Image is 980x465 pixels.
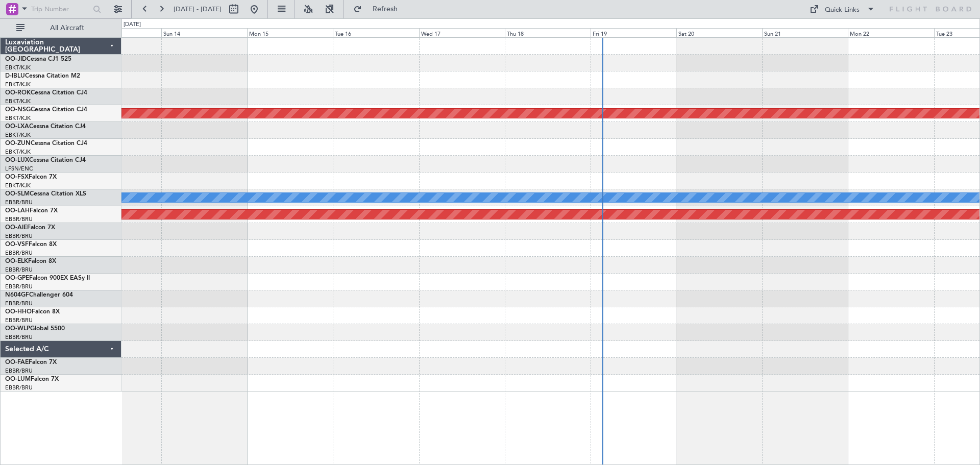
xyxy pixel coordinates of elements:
[5,165,33,173] a: LFSN/ENC
[5,191,30,197] span: OO-SLM
[5,107,31,113] span: OO-NSG
[804,1,880,17] button: Quick Links
[349,1,410,17] button: Refresh
[5,90,87,96] a: OO-ROKCessna Citation CJ4
[5,292,73,298] a: N604GFChallenger 604
[5,215,33,223] a: EBBR/BRU
[5,359,29,365] span: OO-FAE
[5,241,29,248] span: OO-VSF
[505,28,591,37] div: Thu 18
[5,275,90,281] a: OO-GPEFalcon 900EX EASy II
[5,208,58,214] a: OO-LAHFalcon 7X
[419,28,505,37] div: Wed 17
[5,326,65,332] a: OO-WLPGlobal 5500
[27,25,108,32] span: All Aircraft
[5,107,87,113] a: OO-NSGCessna Citation CJ4
[5,258,56,264] a: OO-ELKFalcon 8X
[5,157,86,163] a: OO-LUXCessna Citation CJ4
[5,333,33,341] a: EBBR/BRU
[5,174,29,180] span: OO-FSX
[5,81,31,88] a: EBKT/KJK
[5,97,31,105] a: EBKT/KJK
[5,249,33,257] a: EBBR/BRU
[676,28,762,37] div: Sat 20
[333,28,419,37] div: Tue 16
[5,300,33,307] a: EBBR/BRU
[5,199,33,206] a: EBBR/BRU
[5,367,33,375] a: EBBR/BRU
[5,157,29,163] span: OO-LUX
[5,56,71,62] a: OO-JIDCessna CJ1 525
[848,28,934,37] div: Mon 22
[124,20,141,29] div: [DATE]
[5,114,31,122] a: EBKT/KJK
[825,5,860,15] div: Quick Links
[5,309,60,315] a: OO-HHOFalcon 8X
[5,384,33,391] a: EBBR/BRU
[591,28,676,37] div: Fri 19
[5,266,33,274] a: EBBR/BRU
[5,182,31,189] a: EBKT/KJK
[5,283,33,290] a: EBBR/BRU
[5,258,28,264] span: OO-ELK
[5,309,32,315] span: OO-HHO
[5,292,29,298] span: N604GF
[364,6,407,13] span: Refresh
[174,5,222,14] span: [DATE] - [DATE]
[5,359,57,365] a: OO-FAEFalcon 7X
[5,376,59,382] a: OO-LUMFalcon 7X
[5,241,57,248] a: OO-VSFFalcon 8X
[5,316,33,324] a: EBBR/BRU
[5,208,30,214] span: OO-LAH
[762,28,848,37] div: Sun 21
[5,232,33,240] a: EBBR/BRU
[5,225,27,231] span: OO-AIE
[161,28,247,37] div: Sun 14
[5,376,31,382] span: OO-LUM
[31,2,90,17] input: Trip Number
[5,124,86,130] a: OO-LXACessna Citation CJ4
[5,90,31,96] span: OO-ROK
[5,174,57,180] a: OO-FSXFalcon 7X
[5,124,29,130] span: OO-LXA
[5,140,31,146] span: OO-ZUN
[5,326,30,332] span: OO-WLP
[5,191,86,197] a: OO-SLMCessna Citation XLS
[5,275,29,281] span: OO-GPE
[5,73,25,79] span: D-IBLU
[5,140,87,146] a: OO-ZUNCessna Citation CJ4
[11,20,111,36] button: All Aircraft
[5,131,31,139] a: EBKT/KJK
[5,56,27,62] span: OO-JID
[5,64,31,71] a: EBKT/KJK
[5,73,80,79] a: D-IBLUCessna Citation M2
[247,28,333,37] div: Mon 15
[5,225,55,231] a: OO-AIEFalcon 7X
[5,148,31,156] a: EBKT/KJK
